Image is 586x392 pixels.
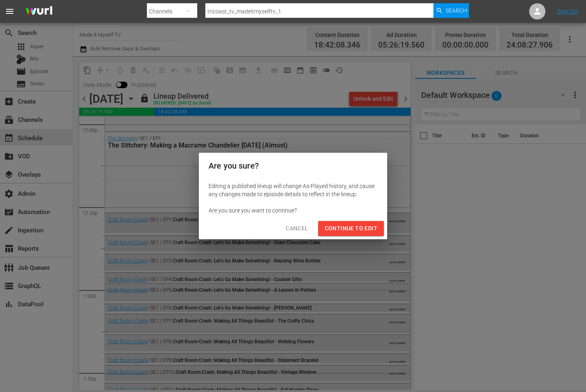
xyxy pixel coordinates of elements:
[209,206,377,214] div: Are you sure you want to continue?
[318,221,384,236] button: Continue to Edit
[209,182,377,198] div: Editing a published lineup will change As-Played history, and cause any changes made to episode d...
[446,3,467,18] span: Search
[557,8,578,15] a: Sign Out
[19,2,58,21] img: ans4CAIJ8jUAAAAAAAAAAAAAAAAAAAAAAAAgQb4GAAAAAAAAAAAAAAAAAAAAAAAAJMjXAAAAAAAAAAAAAAAAAAAAAAAAgAT5G...
[209,159,377,172] h2: Are you sure?
[325,223,377,234] span: Continue to Edit
[5,6,15,16] span: menu
[286,223,308,234] span: Cancel
[279,221,315,236] button: Cancel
